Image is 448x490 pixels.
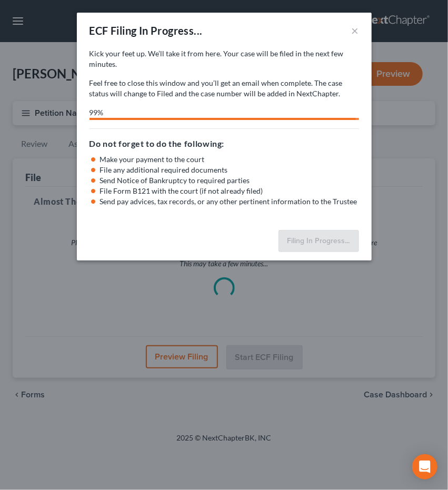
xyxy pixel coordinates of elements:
[89,137,359,150] h5: Do not forget to do the following:
[89,107,356,118] div: 99%
[278,230,359,252] button: Filing In Progress...
[89,48,359,69] p: Kick your feet up. We’ll take it from here. Your case will be filed in the next few minutes.
[89,23,203,38] div: ECF Filing In Progress...
[100,196,359,207] li: Send pay advices, tax records, or any other pertinent information to the Trustee
[100,165,359,175] li: File any additional required documents
[100,175,359,186] li: Send Notice of Bankruptcy to required parties
[100,186,359,196] li: File Form B121 with the court (if not already filed)
[100,154,359,165] li: Make your payment to the court
[352,24,359,37] button: ×
[412,454,437,479] div: Open Intercom Messenger
[89,78,359,99] p: Feel free to close this window and you’ll get an email when complete. The case status will change...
